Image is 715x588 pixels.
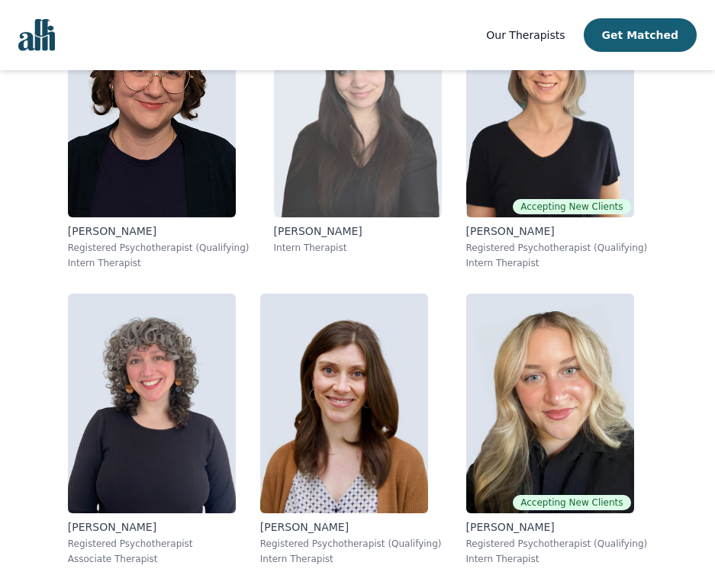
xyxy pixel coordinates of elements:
[248,281,454,577] a: Taylor_Watson[PERSON_NAME]Registered Psychotherapist (Qualifying)Intern Therapist
[466,519,648,535] p: [PERSON_NAME]
[584,18,697,52] button: Get Matched
[260,538,442,550] p: Registered Psychotherapist (Qualifying)
[466,223,648,239] p: [PERSON_NAME]
[68,223,250,239] p: [PERSON_NAME]
[466,294,634,513] img: Vanessa_Morcone
[68,257,250,269] p: Intern Therapist
[466,538,648,550] p: Registered Psychotherapist (Qualifying)
[56,281,248,577] a: Jordan_Nardone[PERSON_NAME]Registered PsychotherapistAssociate Therapist
[513,199,630,214] span: Accepting New Clients
[68,294,236,513] img: Jordan_Nardone
[454,281,660,577] a: Vanessa_MorconeAccepting New Clients[PERSON_NAME]Registered Psychotherapist (Qualifying)Intern Th...
[68,242,250,254] p: Registered Psychotherapist (Qualifying)
[274,223,442,239] p: [PERSON_NAME]
[260,553,442,565] p: Intern Therapist
[466,553,648,565] p: Intern Therapist
[466,257,648,269] p: Intern Therapist
[260,294,428,513] img: Taylor_Watson
[486,29,565,41] span: Our Therapists
[68,519,236,535] p: [PERSON_NAME]
[466,242,648,254] p: Registered Psychotherapist (Qualifying)
[513,495,630,510] span: Accepting New Clients
[68,553,236,565] p: Associate Therapist
[68,538,236,550] p: Registered Psychotherapist
[18,19,55,51] img: alli logo
[274,242,442,254] p: Intern Therapist
[260,519,442,535] p: [PERSON_NAME]
[486,26,565,44] a: Our Therapists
